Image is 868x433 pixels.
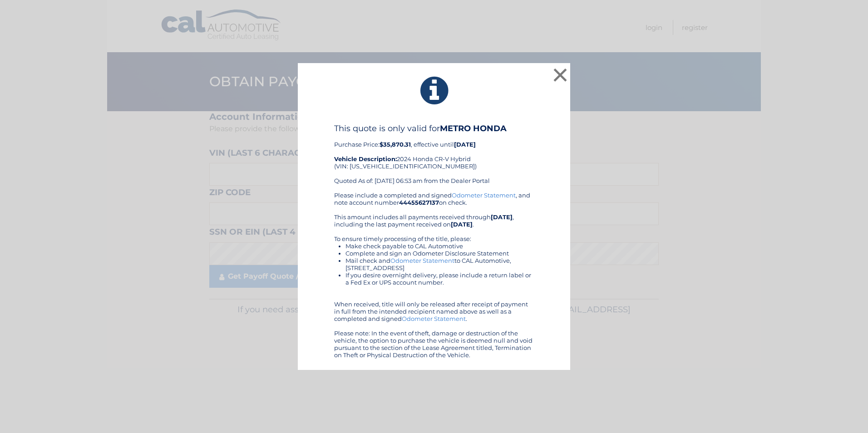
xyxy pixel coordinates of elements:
button: × [551,66,569,84]
li: If you desire overnight delivery, please include a return label or a Fed Ex or UPS account number. [345,271,534,286]
div: Please include a completed and signed , and note account number on check. This amount includes al... [334,192,534,359]
b: [DATE] [451,221,473,228]
strong: Vehicle Description: [334,155,397,162]
a: Odometer Statement [452,192,516,199]
div: Purchase Price: , effective until 2024 Honda CR-V Hybrid (VIN: [US_VEHICLE_IDENTIFICATION_NUMBER]... [334,123,534,192]
b: METRO HONDA [440,123,507,133]
h4: This quote is only valid for [334,123,534,133]
li: Complete and sign an Odometer Disclosure Statement [345,250,534,257]
b: 44455627137 [399,199,439,206]
li: Mail check and to CAL Automotive, [STREET_ADDRESS] [345,257,534,271]
b: [DATE] [454,141,476,148]
a: Odometer Statement [390,257,454,264]
b: $35,870.31 [380,141,411,148]
li: Make check payable to CAL Automotive [345,242,534,250]
a: Odometer Statement [402,315,466,322]
b: [DATE] [491,213,513,221]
